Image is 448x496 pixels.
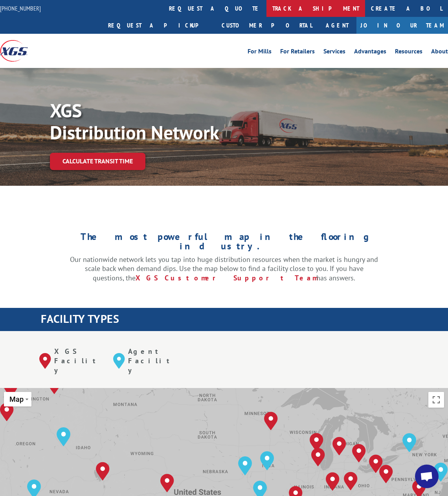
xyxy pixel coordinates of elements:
div: Cleveland, OH [369,454,383,473]
button: Toggle fullscreen view [428,392,444,408]
div: Omaha, NE [238,456,252,475]
p: XGS Facility [54,347,101,375]
h1: The most powerful map in the flooring industry. [70,232,378,255]
div: Denver, CO [160,474,174,492]
p: Our nationwide network lets you tap into huge distribution resources when the market is hungry an... [70,255,378,283]
div: Des Moines, IA [260,451,274,470]
a: For Mills [248,48,272,57]
div: Chicago, IL [311,448,325,467]
a: Calculate transit time [50,153,145,170]
div: Pittsburgh, PA [379,465,393,483]
a: Open chat [415,465,439,488]
a: Services [323,48,345,57]
a: For Retailers [280,48,315,57]
span: Map [9,395,24,403]
div: Detroit, MI [352,444,366,463]
a: About [431,48,448,57]
a: XGS Customer Support Team [136,273,316,282]
div: Grand Rapids, MI [332,437,346,456]
div: Minneapolis, MN [264,412,278,430]
a: Join Our Team [356,17,448,34]
div: Milwaukee, WI [310,433,323,452]
div: Elizabeth, NJ [434,463,448,481]
div: Kent, WA [4,379,18,398]
a: Request a pickup [102,17,216,34]
div: Rochester, NY [402,433,416,452]
div: Salt Lake City, UT [96,462,110,481]
a: Customer Portal [216,17,318,34]
h1: FACILITY TYPES [41,313,448,328]
a: Agent [318,17,356,34]
div: Indianapolis, IN [326,472,340,491]
button: Change map style [4,392,31,406]
div: Boise, ID [57,427,70,446]
div: Dayton, OH [344,472,358,491]
p: Agent Facility [128,347,175,375]
p: XGS Distribution Network [50,99,286,143]
a: Resources [395,48,422,57]
a: Advantages [354,48,386,57]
